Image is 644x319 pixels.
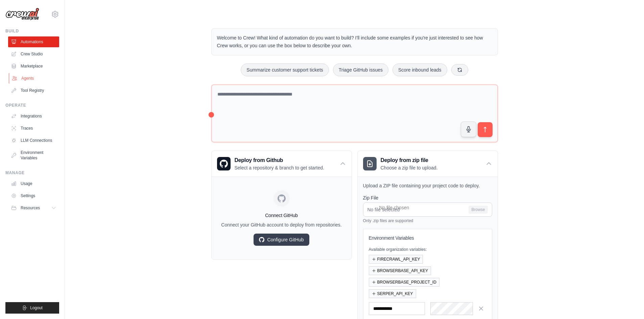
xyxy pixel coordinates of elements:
[8,49,59,59] a: Crew Studio
[369,235,486,241] h3: Environment Variables
[8,178,59,189] a: Usage
[5,28,59,34] div: Build
[235,156,324,164] h3: Deploy from Github
[8,135,59,146] a: LLM Connections
[5,103,59,108] div: Operate
[8,147,59,163] a: Environment Variables
[241,63,329,76] button: Summarize customer support tickets
[217,221,346,228] p: Connect your GitHub account to deploy from repositories.
[21,205,40,211] span: Resources
[363,194,492,201] label: Zip File
[8,111,59,122] a: Integrations
[363,182,492,189] p: Upload a ZIP file containing your project code to deploy.
[8,203,59,213] button: Resources
[9,73,60,84] a: Agents
[5,8,39,21] img: Logo
[381,156,438,164] h3: Deploy from zip file
[363,218,492,223] p: Only .zip files are supported
[235,164,324,171] p: Select a repository & branch to get started.
[369,289,416,298] button: SERPER_API_KEY
[8,61,59,72] a: Marketplace
[8,85,59,96] a: Tool Registry
[217,212,346,219] h4: Connect GitHub
[363,203,492,217] input: No file selected Browse
[392,63,447,76] button: Score inbound leads
[5,170,59,176] div: Manage
[369,266,431,275] button: BROWSERBASE_API_KEY
[8,190,59,201] a: Settings
[217,34,492,50] p: Welcome to Crew! What kind of automation do you want to build? I'll include some examples if you'...
[333,63,388,76] button: Triage GitHub issues
[369,278,439,287] button: BROWSERBASE_PROJECT_ID
[8,36,59,47] a: Automations
[30,305,43,311] span: Logout
[8,123,59,134] a: Traces
[5,302,59,314] button: Logout
[369,255,423,264] button: FIRECRAWL_API_KEY
[381,164,438,171] p: Choose a zip file to upload.
[369,247,486,252] p: Available organization variables:
[254,234,309,246] a: Configure GitHub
